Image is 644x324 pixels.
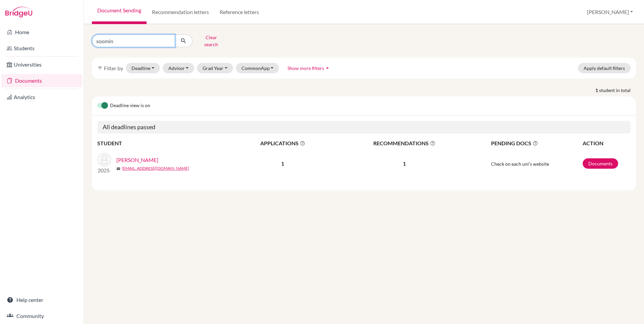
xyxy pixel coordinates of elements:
[197,63,233,73] button: Grad Year
[122,165,189,171] a: [EMAIL_ADDRESS][DOMAIN_NAME]
[163,63,195,73] button: Advisor
[282,63,336,73] button: Show more filtersarrow_drop_up
[1,293,82,307] a: Help center
[1,58,82,71] a: Universities
[98,166,111,174] p: 2025
[491,161,549,167] span: Check on each uni's website
[97,65,103,71] i: filter_list
[92,34,175,47] input: Find student by name...
[104,65,123,71] span: Filter by
[1,90,82,104] a: Analytics
[97,139,231,148] th: STUDENT
[98,153,111,166] img: Lee, Soomin
[1,42,82,55] a: Students
[595,87,599,94] strong: 1
[334,160,475,168] p: 1
[584,6,636,18] button: [PERSON_NAME]
[97,121,631,134] h5: All deadlines passed
[287,65,324,71] span: Show more filters
[110,102,150,110] span: Deadline view is on
[116,156,158,164] a: [PERSON_NAME]
[1,25,82,39] a: Home
[582,139,631,148] th: ACTION
[232,139,334,147] span: APPLICATIONS
[193,32,230,50] button: Clear search
[126,63,160,73] button: Deadline
[583,158,618,169] a: Documents
[334,139,475,147] span: RECOMMENDATIONS
[491,139,582,147] span: PENDING DOCS
[1,309,82,323] a: Community
[599,87,636,94] span: student in total
[281,160,284,167] b: 1
[5,7,32,17] img: Bridge-U
[578,63,631,73] button: Apply default filters
[324,65,331,71] i: arrow_drop_up
[236,63,279,73] button: CommonApp
[1,74,82,87] a: Documents
[116,167,120,171] span: mail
